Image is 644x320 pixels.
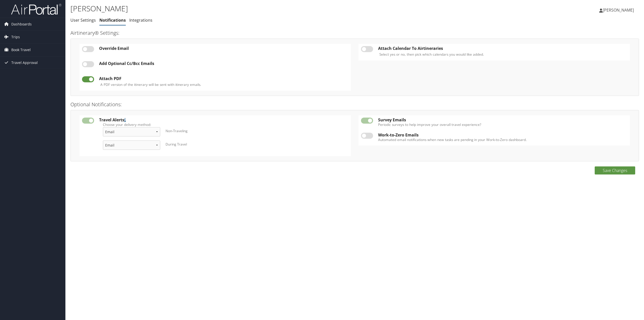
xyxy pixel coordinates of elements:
[99,76,348,81] div: Attach PDF
[99,118,348,122] div: Travel Alerts
[378,118,627,122] div: Survey Emails
[99,46,348,51] div: Override Email
[603,7,634,13] span: [PERSON_NAME]
[378,46,627,51] div: Attach Calendar To Airtineraries
[599,3,639,18] a: [PERSON_NAME]
[99,17,126,23] a: Notifications
[166,142,187,147] label: During Travel
[129,17,152,23] a: Integrations
[103,122,345,127] label: Choose your delivery method:
[11,31,20,43] span: Trips
[378,122,627,127] label: Periodic surveys to help improve your overall travel experience?
[70,3,450,14] h1: [PERSON_NAME]
[379,52,484,57] label: Select yes or no, then pick which calendars you would like added.
[11,3,61,15] img: airportal-logo.png
[595,166,635,174] button: Save Changes
[99,61,348,66] div: Add Optional Cc/Bcc Emails
[11,18,32,30] span: Dashboards
[378,137,627,142] label: Automated email notifications when new tasks are pending in your Work-to-Zero dashboard.
[70,29,639,37] h3: Airtinerary® Settings:
[70,17,96,23] a: User Settings
[100,82,201,87] label: A PDF version of the itinerary will be sent with itinerary emails.
[166,128,187,133] label: Non-Traveling
[378,133,627,137] div: Work-to-Zero Emails
[11,56,38,69] span: Travel Approval
[11,44,31,56] span: Book Travel
[70,101,639,108] h3: Optional Notifications:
